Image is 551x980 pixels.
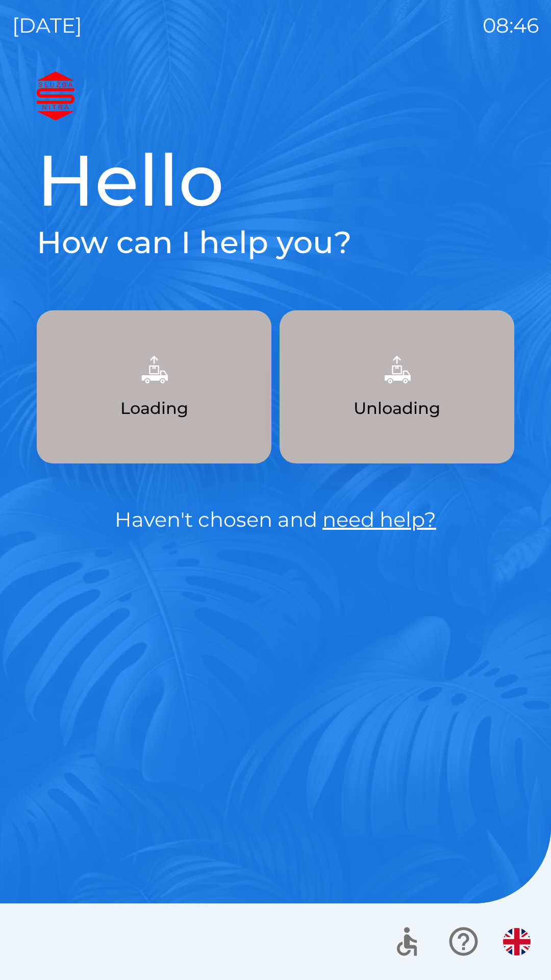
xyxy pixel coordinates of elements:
[132,347,177,392] img: 9957f61b-5a77-4cda-b04a-829d24c9f37e.png
[354,396,440,421] p: Unloading
[37,504,514,535] p: Haven't chosen and
[503,928,531,955] img: en flag
[120,396,188,421] p: Loading
[12,10,82,41] p: [DATE]
[374,347,419,392] img: 6e47bb1a-0e3d-42fb-b293-4c1d94981b35.png
[37,137,514,224] h1: Hello
[322,507,436,532] a: need help?
[37,71,514,120] img: Logo
[37,310,271,463] button: Loading
[483,10,539,41] p: 08:46
[37,224,514,261] h2: How can I help you?
[280,310,514,463] button: Unloading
